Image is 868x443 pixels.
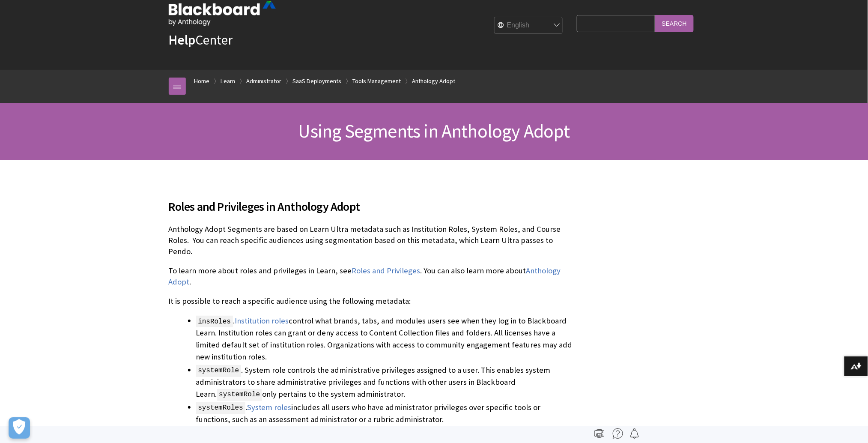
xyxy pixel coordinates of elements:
img: Follow this page [629,428,640,439]
select: Site Language Selector [495,17,563,34]
p: To learn more about roles and privileges in Learn, see . You can also learn more about . [169,265,573,287]
a: Institution roles [235,316,289,326]
li: . includes all users who have administrator privileges over specific tools or functions, such as ... [196,401,573,425]
strong: Help [169,31,196,48]
p: Anthology Adopt Segments are based on Learn Ultra metadata such as Institution Roles, System Role... [169,224,573,257]
a: Anthology Adopt [412,76,456,87]
button: Open Preferences [9,417,30,439]
span: systemRoles [196,402,245,414]
a: HelpCenter [169,31,233,48]
img: Print [594,428,605,439]
a: Learn [221,76,236,87]
li: . System role controls the administrative privileges assigned to a user. This enables system admi... [196,364,573,400]
a: Administrator [247,76,282,87]
a: SaaS Deployments [293,76,342,87]
span: insRoles [196,316,233,328]
a: Home [194,76,210,87]
input: Search [655,15,694,32]
span: Roles and Privileges in Anthology Adopt [169,198,573,216]
a: Anthology Adopt [169,266,561,287]
p: It is possible to reach a specific audience using the following metadata: [169,296,573,307]
span: systemRole [196,365,242,377]
span: Using Segments in Anthology Adopt [298,119,570,143]
a: Roles and Privileges [352,266,421,276]
img: More help [613,428,623,439]
li: . control what brands, tabs, and modules users see when they log in to Blackboard Learn. Institut... [196,315,573,363]
a: System roles [247,402,292,413]
a: Tools Management [353,76,401,87]
span: systemRole [217,389,262,401]
img: Blackboard by Anthology [169,1,276,26]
